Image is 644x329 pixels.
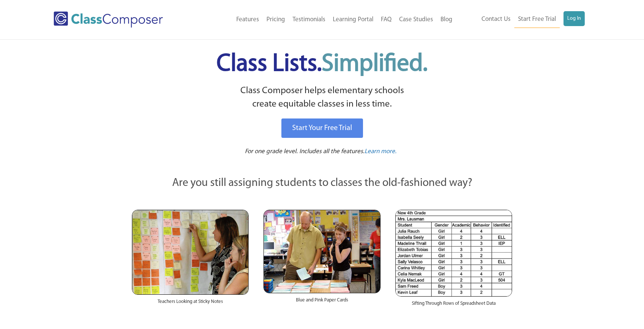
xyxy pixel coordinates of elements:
[395,210,512,297] img: Spreadsheets
[245,148,364,155] span: For one grade level. Includes all the features.
[289,12,329,28] a: Testimonials
[233,12,263,28] a: Features
[132,175,512,192] p: Are you still assigning students to classes the old-fashioned way?
[395,297,512,314] div: Sifting Through Rows of Spreadsheet Data
[292,124,352,132] span: Start Your Free Trial
[131,84,513,111] p: Class Composer helps elementary schools create equitable classes in less time.
[514,11,560,28] a: Start Free Trial
[456,11,585,28] nav: Header Menu
[263,12,289,28] a: Pricing
[132,210,249,295] img: Teachers Looking at Sticky Notes
[395,12,437,28] a: Case Studies
[329,12,377,28] a: Learning Portal
[364,148,397,155] span: Learn more.
[478,11,514,28] a: Contact Us
[437,12,456,28] a: Blog
[263,210,380,293] img: Blue and Pink Paper Cards
[193,12,456,28] nav: Header Menu
[263,293,380,311] div: Blue and Pink Paper Cards
[377,12,395,28] a: FAQ
[281,118,363,138] a: Start Your Free Trial
[563,11,585,26] a: Log In
[217,52,427,76] span: Class Lists.
[322,52,427,76] span: Simplified.
[54,12,163,28] img: Class Composer
[132,295,249,313] div: Teachers Looking at Sticky Notes
[364,147,397,156] a: Learn more.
